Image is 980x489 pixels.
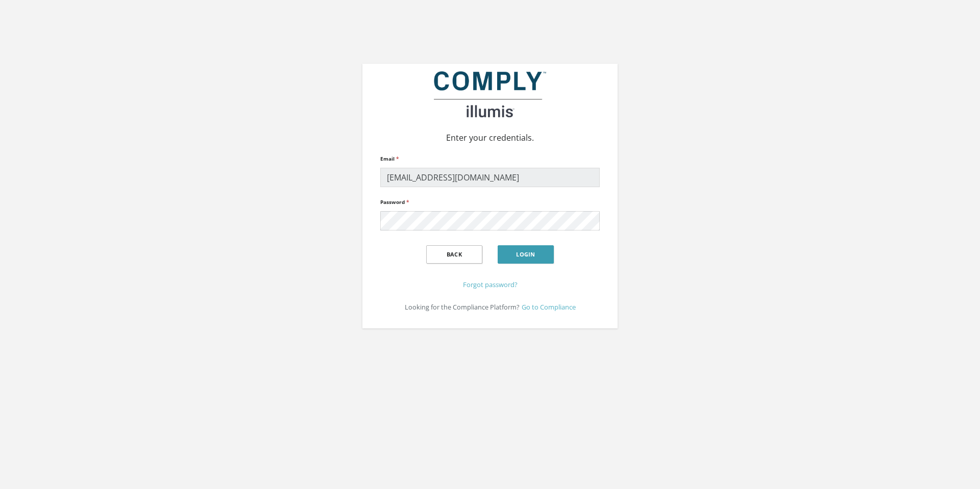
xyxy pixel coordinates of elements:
p: Enter your credentials. [370,132,610,144]
small: Looking for the Compliance Platform? [405,302,520,312]
button: Back [426,245,482,264]
label: Email [380,152,399,166]
a: Go to Compliance [522,302,576,312]
label: Password [380,195,409,209]
a: Forgot password? [463,280,518,289]
button: Login [498,245,554,264]
img: illumis [434,71,546,117]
